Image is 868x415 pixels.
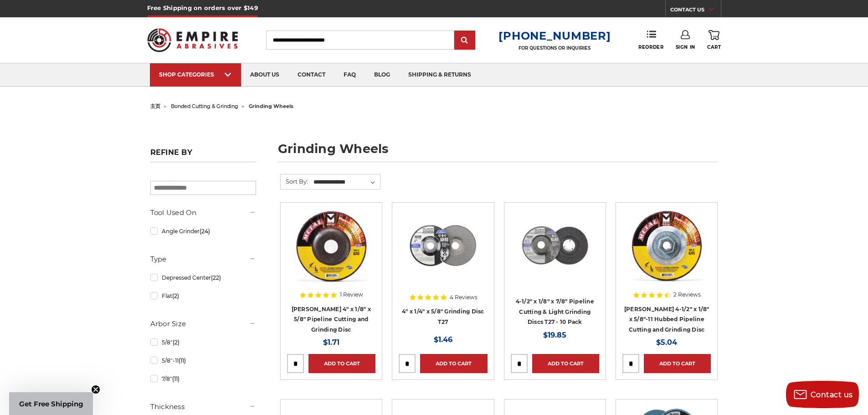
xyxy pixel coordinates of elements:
[676,44,695,50] span: Sign In
[278,143,718,162] h1: grinding wheels
[450,295,478,300] span: 4 Reviews
[150,401,256,412] h5: Thickness
[498,45,611,51] p: FOR QUESTIONS OR INQUIRIES
[172,292,179,299] span: (2)
[150,371,256,387] a: 7/8"
[287,209,375,297] a: Mercer 4" x 1/8" x 5/8 Cutting and Light Grinding Wheel
[638,44,663,50] span: Reorder
[147,22,238,58] img: Empire Abrasives
[630,209,703,282] img: Mercer 4-1/2" x 1/8" x 5/8"-11 Hubbed Cutting and Light Grinding Wheel
[150,288,256,304] a: Flat
[308,354,375,373] a: Add to Cart
[323,338,339,347] span: $1.71
[543,331,566,339] span: $19.85
[399,63,480,87] a: shipping & returns
[150,103,160,109] a: 主页
[150,270,256,286] a: Depressed Center
[172,375,180,382] span: (11)
[173,339,180,346] span: (2)
[295,209,368,282] img: Mercer 4" x 1/8" x 5/8 Cutting and Light Grinding Wheel
[406,209,479,282] img: 4 inch BHA grinding wheels
[150,207,256,218] h5: Tool Used On
[179,357,186,364] span: (11)
[150,148,256,162] h5: Refine by
[241,63,288,87] a: about us
[159,71,232,78] div: SHOP CATEGORIES
[150,254,256,265] h5: Type
[211,274,221,281] span: (22)
[150,318,256,329] h5: Arbor Size
[288,63,334,87] a: contact
[420,354,487,373] a: Add to Cart
[786,381,859,408] button: Contact us
[516,298,594,325] a: 4-1/2" x 1/8" x 7/8" Pipeline Cutting & Light Grinding Discs T27 - 10 Pack
[644,354,711,373] a: Add to Cart
[456,31,474,50] input: Submit
[707,44,721,50] span: Cart
[249,103,293,109] span: grinding wheels
[292,306,371,333] a: [PERSON_NAME] 4" x 1/8" x 5/8" Pipeline Cutting and Grinding Disc
[622,209,711,297] a: Mercer 4-1/2" x 1/8" x 5/8"-11 Hubbed Cutting and Light Grinding Wheel
[624,306,709,333] a: [PERSON_NAME] 4-1/2" x 1/8" x 5/8"-11 Hubbed Pipeline Cutting and Grinding Disc
[91,385,100,394] button: Close teaser
[171,103,238,109] a: bonded cutting & grinding
[498,29,611,42] a: [PHONE_NUMBER]
[150,223,256,239] a: Angle Grinder
[670,5,721,17] a: CONTACT US
[19,400,83,408] span: Get Free Shipping
[312,175,380,189] select: Sort By:
[150,334,256,350] a: 5/8"
[402,308,484,325] a: 4" x 1/4" x 5/8" Grinding Disc T27
[334,63,365,87] a: faq
[281,174,308,188] label: Sort By:
[519,209,591,282] img: View of Black Hawk's 4 1/2 inch T27 pipeline disc, showing both front and back of the grinding wh...
[434,335,452,344] span: $1.46
[9,392,93,415] div: Get Free ShippingClose teaser
[365,63,399,87] a: blog
[399,209,487,297] a: 4 inch BHA grinding wheels
[511,209,599,297] a: View of Black Hawk's 4 1/2 inch T27 pipeline disc, showing both front and back of the grinding wh...
[638,30,663,50] a: Reorder
[656,338,677,347] span: $5.04
[707,30,721,50] a: Cart
[532,354,599,373] a: Add to Cart
[811,390,853,399] span: Contact us
[150,353,256,369] a: 5/8"-11
[200,228,210,235] span: (24)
